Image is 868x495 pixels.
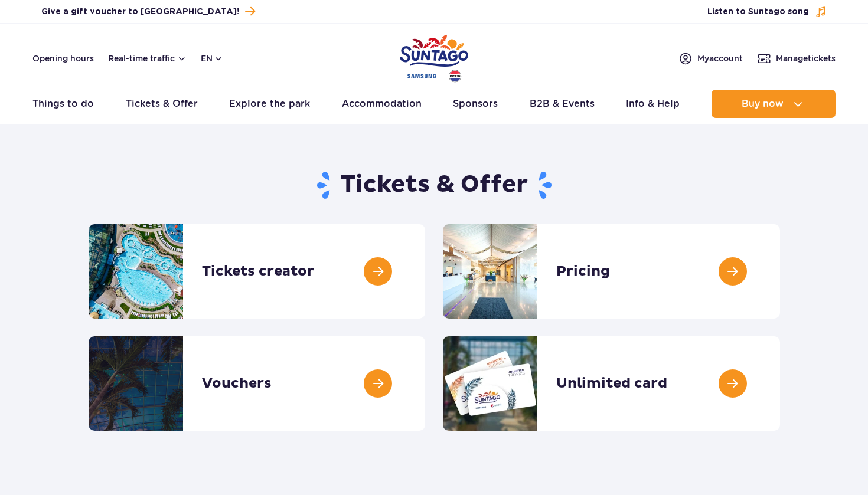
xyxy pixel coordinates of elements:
a: Give a gift voucher to [GEOGRAPHIC_DATA]! [41,4,255,19]
button: Listen to Suntago song [707,6,827,18]
a: Tickets & Offer [126,90,198,118]
a: Info & Help [626,90,680,118]
button: Real-time traffic [108,54,187,63]
span: Buy now [742,99,784,109]
a: Explore the park [229,90,310,118]
button: Buy now [712,90,836,118]
a: Park of Poland [400,29,468,84]
a: Myaccount [678,51,743,65]
button: en [201,53,223,64]
a: Sponsors [453,90,498,118]
a: Things to do [32,90,94,118]
a: Managetickets [757,51,836,65]
a: Opening hours [32,53,94,64]
h1: Tickets & Offer [89,170,780,201]
span: Listen to Suntago song [707,6,809,18]
a: Accommodation [342,90,422,118]
a: B2B & Events [530,90,595,118]
span: My account [697,53,743,64]
span: Give a gift voucher to [GEOGRAPHIC_DATA]! [41,6,239,18]
span: Manage tickets [776,53,836,64]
